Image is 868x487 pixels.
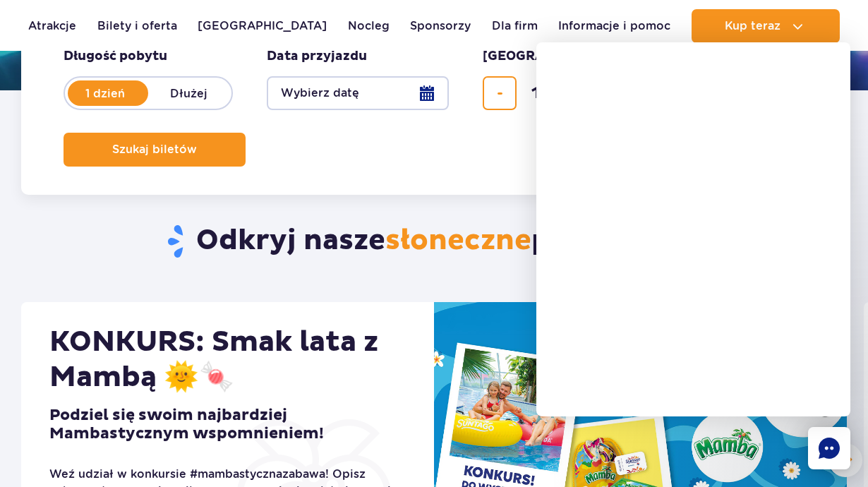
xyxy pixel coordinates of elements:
[692,9,840,43] button: Kup teraz
[97,9,177,43] a: Bilety i oferta
[808,427,850,469] div: Chat
[112,143,197,156] span: Szukaj biletów
[28,9,76,43] a: Atrakcje
[483,76,517,110] button: usuń bilet
[148,78,229,108] label: Dłużej
[267,48,367,65] span: Data przyjazdu
[558,9,670,43] a: Informacje i pomoc
[49,407,406,443] h3: Podziel się swoim najbardziej Mambastycznym wspomnieniem!
[385,223,531,258] span: słoneczne
[483,48,659,65] span: [GEOGRAPHIC_DATA] osób
[21,20,847,195] form: Planowanie wizyty w Park of Poland
[21,223,848,260] h2: Odkryj nasze promocje
[492,9,538,43] a: Dla firm
[348,9,390,43] a: Nocleg
[725,20,780,32] span: Kup teraz
[65,78,145,108] label: 1 dzień
[410,9,471,43] a: Sponsorzy
[64,48,167,65] span: Długość pobytu
[536,42,850,416] iframe: chatbot
[64,133,246,167] button: Szukaj biletów
[267,76,449,110] button: Wybierz datę
[519,76,553,110] input: liczba biletów
[198,9,327,43] a: [GEOGRAPHIC_DATA]
[49,325,406,395] h2: KONKURS: Smak lata z Mambą 🌞🍬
